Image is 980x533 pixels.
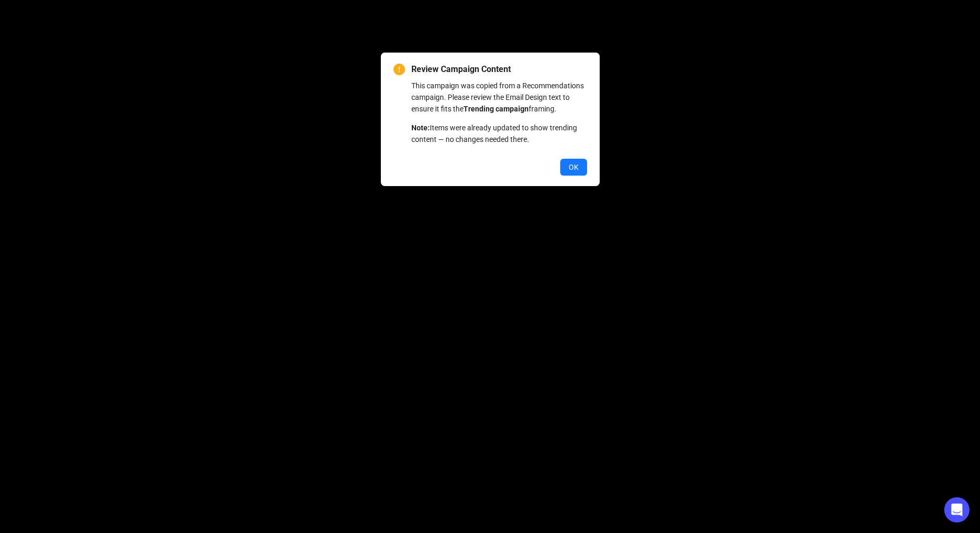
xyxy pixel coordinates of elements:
[411,124,430,132] strong: Note:
[463,105,529,113] strong: Trending campaign
[411,122,587,145] p: Items were already updated to show trending content — no changes needed there.
[411,80,587,115] p: This campaign was copied from a Recommendations campaign. Please review the Email Design text to ...
[393,64,405,75] span: exclamation-circle
[411,63,587,76] span: Review Campaign Content
[569,161,579,173] span: OK
[944,497,969,522] div: Open Intercom Messenger
[560,159,587,176] button: OK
